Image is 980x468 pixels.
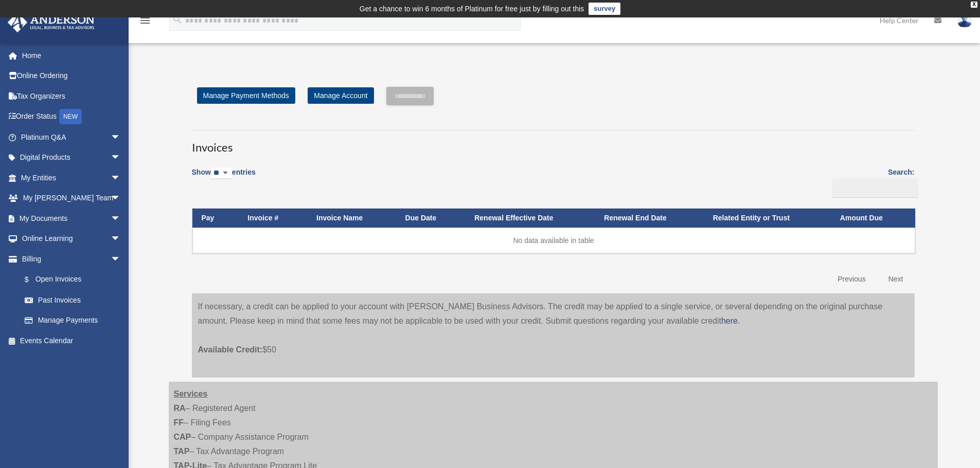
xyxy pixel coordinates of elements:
strong: CAP [174,433,191,441]
span: Available Credit: [198,345,263,354]
div: NEW [59,109,82,124]
th: Pay: activate to sort column descending [192,209,239,228]
img: User Pic [957,13,972,28]
a: Digital Productsarrow_drop_down [7,147,136,168]
strong: RA [174,404,186,413]
th: Related Entity or Trust: activate to sort column ascending [704,209,831,228]
span: arrow_drop_down [111,208,131,229]
a: Past Invoices [14,290,131,310]
i: menu [139,14,151,27]
a: Online Learningarrow_drop_down [7,229,136,249]
i: search [172,14,183,25]
a: Manage Payment Methods [197,87,295,104]
a: Platinum Q&Aarrow_drop_down [7,127,136,147]
th: Renewal End Date: activate to sort column ascending [595,209,703,228]
input: Search: [832,178,918,198]
span: arrow_drop_down [111,188,131,209]
a: Previous [830,269,873,290]
a: here. [721,316,740,325]
span: arrow_drop_down [111,127,131,148]
a: Billingarrow_drop_down [7,249,131,269]
h3: Invoices [192,130,915,156]
a: Manage Payments [14,310,131,331]
span: $ [30,273,35,286]
span: arrow_drop_down [111,249,131,270]
label: Search: [829,166,915,198]
a: Events Calendar [7,330,136,351]
a: My [PERSON_NAME] Teamarrow_drop_down [7,188,136,209]
span: arrow_drop_down [111,147,131,169]
a: My Documentsarrow_drop_down [7,208,136,229]
a: Order StatusNEW [7,106,136,127]
p: $50 [198,328,908,357]
td: No data available in table [192,228,915,253]
a: Next [881,269,911,290]
a: menu [139,18,151,27]
th: Invoice Name: activate to sort column ascending [307,209,396,228]
a: Manage Account [308,87,373,104]
div: close [971,2,977,8]
th: Renewal Effective Date: activate to sort column ascending [465,209,595,228]
a: survey [589,3,620,15]
label: Show entries [192,166,256,190]
th: Invoice #: activate to sort column ascending [238,209,307,228]
div: If necessary, a credit can be applied to your account with [PERSON_NAME] Business Advisors. The c... [192,293,915,378]
select: Showentries [211,167,232,179]
div: Get a chance to win 6 months of Platinum for free just by filling out this [360,3,584,15]
img: Anderson Advisors Platinum Portal [5,12,98,32]
strong: TAP [174,447,190,456]
th: Due Date: activate to sort column ascending [396,209,466,228]
span: arrow_drop_down [111,229,131,250]
a: $Open Invoices [14,269,126,290]
strong: Services [174,389,208,398]
a: Tax Organizers [7,86,136,106]
a: My Entitiesarrow_drop_down [7,167,136,188]
a: Online Ordering [7,66,136,86]
span: arrow_drop_down [111,167,131,189]
a: Home [7,45,136,66]
strong: FF [174,418,184,427]
th: Amount Due: activate to sort column ascending [831,209,915,228]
